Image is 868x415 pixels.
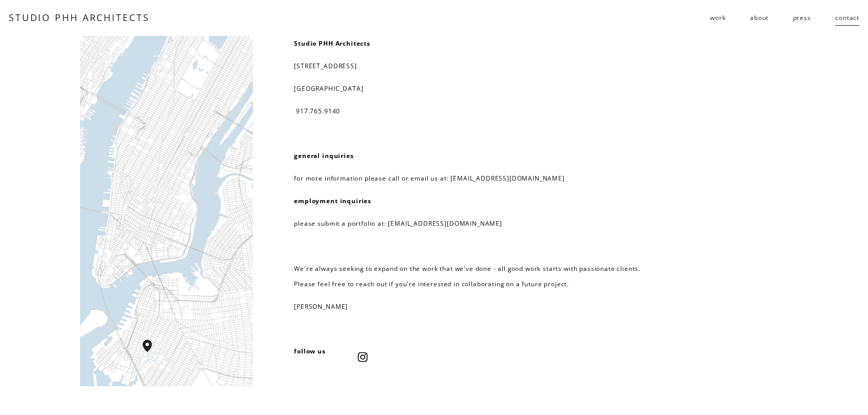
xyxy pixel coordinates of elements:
[835,10,859,26] a: contact
[294,347,326,355] strong: follow us
[358,352,368,362] a: Instagram
[294,299,645,314] p: [PERSON_NAME]
[750,10,768,26] a: about
[294,104,645,119] p: 917.765.9140
[294,151,353,160] strong: general inquiries
[294,81,645,96] p: [GEOGRAPHIC_DATA]
[294,39,370,48] strong: Studio PHH Architects
[9,11,150,24] a: STUDIO PHH ARCHITECTS
[294,58,645,74] p: [STREET_ADDRESS]
[710,10,725,26] a: folder dropdown
[710,10,725,26] span: work
[294,216,645,231] p: please submit a portfolio at: [EMAIL_ADDRESS][DOMAIN_NAME]
[294,171,645,186] p: for more information please call or email us at: [EMAIL_ADDRESS][DOMAIN_NAME]
[294,196,371,205] strong: employment inquiries
[793,10,811,26] a: press
[294,261,645,292] p: We're always seeking to expand on the work that we've done - all good work starts with passionate...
